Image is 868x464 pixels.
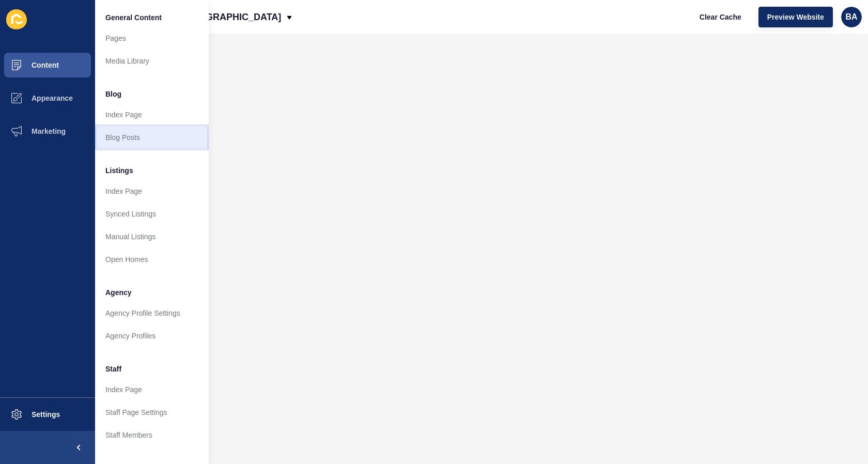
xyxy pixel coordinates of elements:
a: Open Homes [95,248,209,271]
span: Clear Cache [700,12,741,22]
span: General Content [105,12,162,23]
span: Listings [105,165,133,176]
span: Staff [105,364,121,374]
a: Media Library [95,50,209,72]
a: Agency Profile Settings [95,302,209,324]
a: Index Page [95,378,209,401]
a: Staff Page Settings [95,401,209,424]
a: Agency Profiles [95,324,209,347]
a: Blog Posts [95,126,209,149]
button: Clear Cache [691,7,750,27]
span: Preview Website [767,12,824,22]
a: Index Page [95,103,209,126]
a: Pages [95,27,209,50]
button: Preview Website [758,7,833,27]
span: Blog [105,89,121,99]
a: Staff Members [95,424,209,446]
span: BA [845,12,857,22]
span: Agency [105,287,132,298]
a: Manual Listings [95,225,209,248]
a: Index Page [95,180,209,203]
a: Synced Listings [95,203,209,225]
